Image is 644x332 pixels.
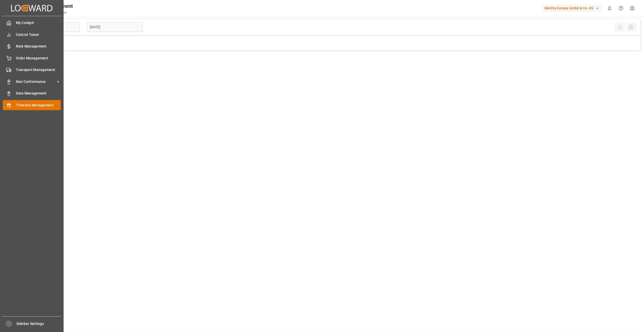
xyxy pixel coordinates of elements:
span: My Cockpit [16,20,61,26]
a: Transport Management [3,65,61,75]
a: My Cockpit [3,18,61,28]
span: Transport Management [16,67,61,73]
div: Melitta Europa GmbH & Co. KG [543,5,602,12]
span: Data Management [16,91,61,96]
a: Data Management [3,88,61,98]
span: Rate Management [16,44,61,49]
button: show 0 new notifications [604,3,615,14]
span: Non Conformance [16,79,56,84]
a: Rate Management [3,41,61,51]
a: Timeslot Management [3,100,61,110]
button: Melitta Europa GmbH & Co. KG [543,3,604,13]
span: Control Tower [16,32,61,37]
a: Order Management [3,53,61,63]
button: Help Center [615,3,627,14]
span: Order Management [16,56,61,61]
span: Timeslot Management [16,103,61,108]
span: Sidebar Settings [16,321,62,326]
input: DD-MM-YYYY [87,22,143,32]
